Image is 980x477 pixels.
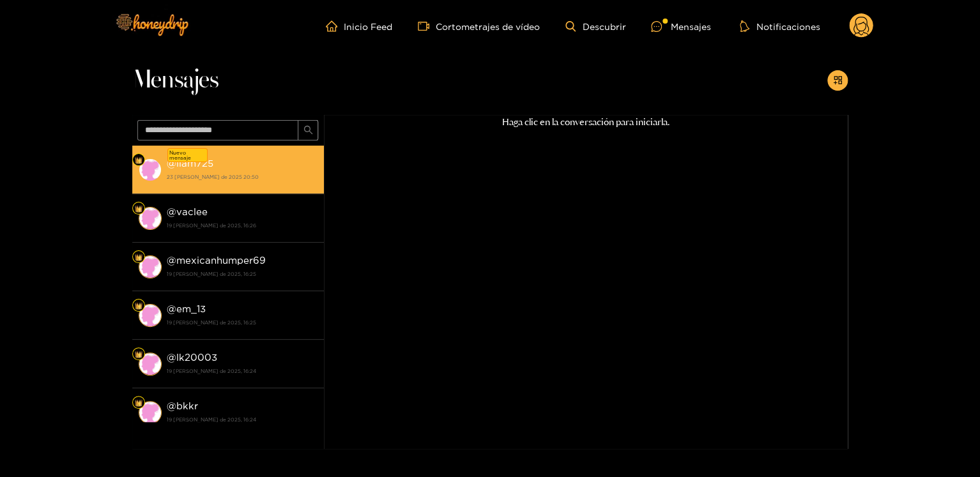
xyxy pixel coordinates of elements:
[344,22,392,31] font: Inicio Feed
[298,120,318,140] button: buscar
[176,303,206,314] font: em_13
[167,320,256,325] font: 19 [PERSON_NAME] de 2025, 16:25
[176,255,266,266] font: mexicanhumper69
[167,417,256,422] font: 19 [PERSON_NAME] de 2025, 16:24
[135,302,142,310] img: Nivel de ventilador
[139,304,162,327] img: conversación
[132,68,218,93] font: Mensajes
[167,158,176,169] font: @
[167,206,208,217] font: @vaclee
[736,20,823,33] button: Notificaciones
[167,271,256,276] font: 19 [PERSON_NAME] de 2025, 16:25
[502,116,670,128] font: Haga clic en la conversación para iniciarla.
[176,158,213,169] font: liam725
[167,174,259,179] font: 23 [PERSON_NAME] de 2025 20:50
[135,156,142,164] img: Nivel de ventilador
[565,21,625,32] a: Descubrir
[756,22,820,31] font: Notificaciones
[139,158,162,181] img: conversación
[167,352,176,363] font: @
[303,125,313,136] span: buscar
[827,70,848,91] button: añadir a la tienda de aplicaciones
[326,20,344,32] span: hogar
[670,22,710,31] font: Mensajes
[135,399,142,407] img: Nivel de ventilador
[326,20,392,32] a: Inicio Feed
[167,400,198,411] font: @bkkr
[582,22,625,31] font: Descubrir
[167,368,256,374] font: 19 [PERSON_NAME] de 2025, 16:24
[135,254,142,261] img: Nivel de ventilador
[139,207,162,230] img: conversación
[139,352,162,375] img: conversación
[167,223,256,228] font: 19 [PERSON_NAME] de 2025, 16:26
[418,20,436,32] span: cámara de vídeo
[436,22,540,31] font: Cortometrajes de vídeo
[167,303,176,314] font: @
[139,401,162,424] img: conversación
[167,255,176,266] font: @
[135,351,142,358] img: Nivel de ventilador
[833,75,843,86] span: añadir a la tienda de aplicaciones
[176,352,217,363] font: lk20003
[135,205,142,213] img: Nivel de ventilador
[418,20,540,32] a: Cortometrajes de vídeo
[169,150,191,160] font: Nuevo mensaje
[139,255,162,278] img: conversación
